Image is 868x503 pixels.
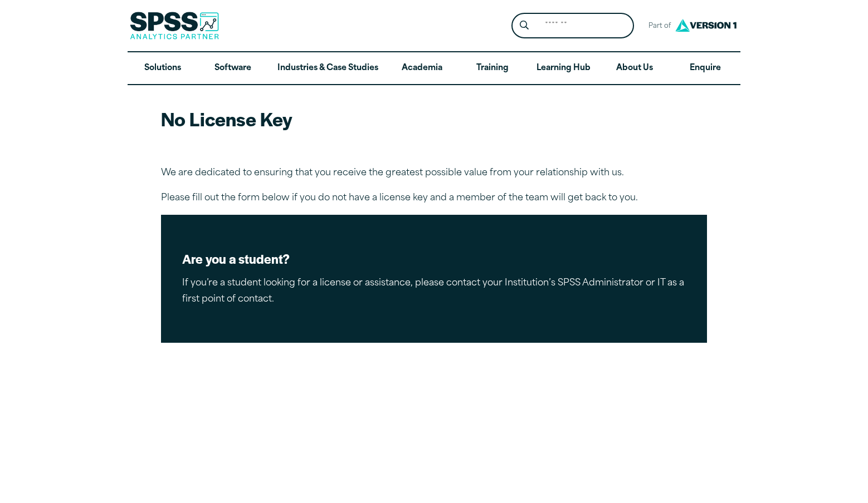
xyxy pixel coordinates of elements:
a: Software [198,52,268,85]
a: Industries & Case Studies [269,52,387,85]
a: Training [457,52,528,85]
form: Site Header Search Form [511,13,634,39]
a: Solutions [128,52,198,85]
p: If you’re a student looking for a license or assistance, please contact your Institution’s SPSS A... [182,275,686,308]
a: Academia [387,52,457,85]
a: Enquire [670,52,740,85]
a: Learning Hub [528,52,599,85]
p: Please fill out the form below if you do not have a license key and a member of the team will get... [161,190,707,206]
button: Search magnifying glass icon [514,16,535,36]
h2: Are you a student? [182,250,686,267]
h2: No License Key [161,106,707,131]
p: We are dedicated to ensuring that you receive the greatest possible value from your relationship ... [161,165,707,181]
span: Part of [643,18,672,34]
a: About Us [599,52,670,85]
img: Version1 Logo [672,15,739,36]
nav: Desktop version of site main menu [128,52,740,85]
img: SPSS Analytics Partner [130,12,219,40]
svg: Search magnifying glass icon [520,21,529,30]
